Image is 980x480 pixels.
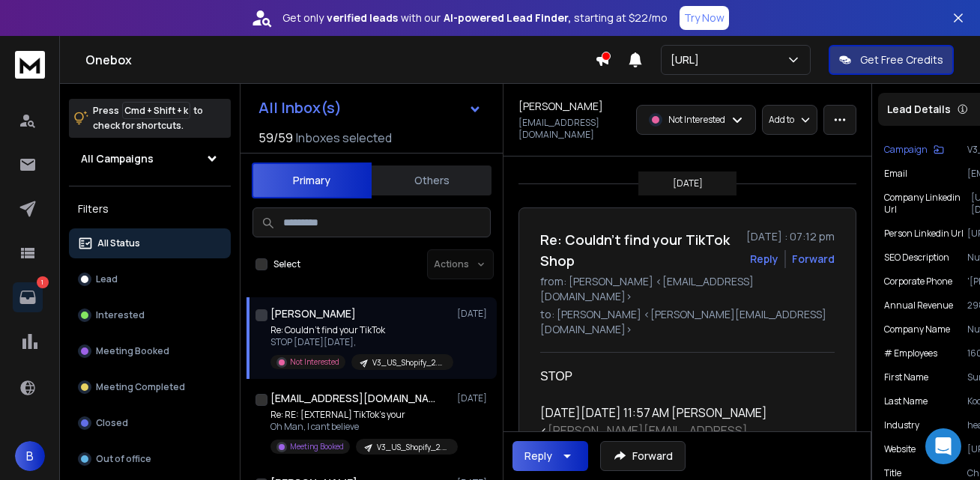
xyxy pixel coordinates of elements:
p: Title [884,467,901,479]
p: from: [PERSON_NAME] <[EMAIL_ADDRESS][DOMAIN_NAME]> [540,274,835,304]
h1: [EMAIL_ADDRESS][DOMAIN_NAME] [270,391,435,406]
p: Email [884,168,907,180]
p: Try Now [684,10,725,25]
p: Website [884,443,916,455]
button: Others [372,164,491,197]
button: Forward [600,441,686,471]
h1: Re: Couldn’t find your TikTok Shop [540,229,737,271]
button: Reply [512,441,588,471]
button: B [15,441,45,471]
div: Open Intercom Messenger [925,428,961,464]
p: Meeting Booked [96,345,169,357]
p: Meeting Completed [96,381,185,393]
img: logo [15,51,45,79]
p: Campaign [884,144,928,156]
p: V3_US_Shopify_2.5M-100M-CLEANED-D2C [372,357,444,368]
p: Get only with our starting at $22/mo [282,10,668,25]
p: Re: RE: [EXTERNAL] TikTok’s your [270,409,450,421]
p: Interested [96,309,145,321]
p: Closed [96,417,128,429]
h1: [PERSON_NAME] [270,306,356,321]
strong: AI-powered Lead Finder, [444,10,571,25]
p: Add to [769,114,794,126]
p: Lead Details [887,102,951,117]
button: Closed [69,408,231,438]
p: Company Linkedin Url [884,192,971,216]
button: Meeting Completed [69,372,231,402]
h3: Filters [69,198,231,219]
button: Primary [252,162,372,198]
p: First Name [884,371,928,383]
p: [DATE] [457,392,491,404]
p: [EMAIL_ADDRESS][DOMAIN_NAME] [518,117,627,141]
p: STOP [DATE][DATE], [270,336,450,348]
p: All Status [97,237,140,249]
p: Person Linkedin Url [884,228,964,240]
p: Annual Revenue [884,300,953,312]
a: 1 [13,282,43,312]
p: [DATE] [673,177,703,189]
button: Campaign [884,144,944,156]
p: Out of office [96,453,151,465]
p: SEO Description [884,252,949,264]
p: Not Interested [668,114,725,126]
h1: All Campaigns [81,151,154,166]
strong: verified leads [327,10,398,25]
button: All Campaigns [69,144,231,174]
p: Press to check for shortcuts. [93,103,203,133]
a: [PERSON_NAME][EMAIL_ADDRESS][DOMAIN_NAME] [540,422,748,457]
span: 59 / 59 [258,129,293,147]
h1: All Inbox(s) [258,100,342,115]
button: Meeting Booked [69,336,231,366]
p: Oh Man, I cant believe [270,421,450,433]
p: # Employees [884,347,937,359]
button: Lead [69,264,231,294]
button: Try Now [680,6,729,30]
div: Forward [792,252,835,267]
div: [DATE][DATE] 11:57 AM [PERSON_NAME] < > wrote: [540,404,823,458]
p: [URL] [671,52,705,67]
p: Company Name [884,323,950,335]
p: Not Interested [290,356,339,368]
p: Re: Couldn’t find your TikTok [270,324,450,336]
h1: Onebox [85,51,595,69]
button: Out of office [69,444,231,474]
p: V3_US_Shopify_2.5M-100M-CLEANED-D2C [377,442,449,453]
button: All Status [69,228,231,258]
p: Industry [884,419,919,431]
button: Reply [750,252,778,267]
span: Cmd + Shift + k [122,102,190,119]
p: Lead [96,273,118,285]
p: to: [PERSON_NAME] <[PERSON_NAME][EMAIL_ADDRESS][DOMAIN_NAME]> [540,307,835,337]
button: All Inbox(s) [246,93,494,123]
h1: [PERSON_NAME] [518,99,603,114]
p: 1 [37,276,49,288]
div: Reply [524,449,552,464]
p: [DATE] : 07:12 pm [746,229,835,244]
p: [DATE] [457,308,491,320]
p: Last Name [884,395,928,407]
label: Select [273,258,300,270]
p: Get Free Credits [860,52,943,67]
button: Interested [69,300,231,330]
p: Meeting Booked [290,441,344,452]
h3: Inboxes selected [296,129,392,147]
div: STOP [540,368,823,386]
p: Corporate Phone [884,276,952,288]
button: Get Free Credits [829,45,954,75]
